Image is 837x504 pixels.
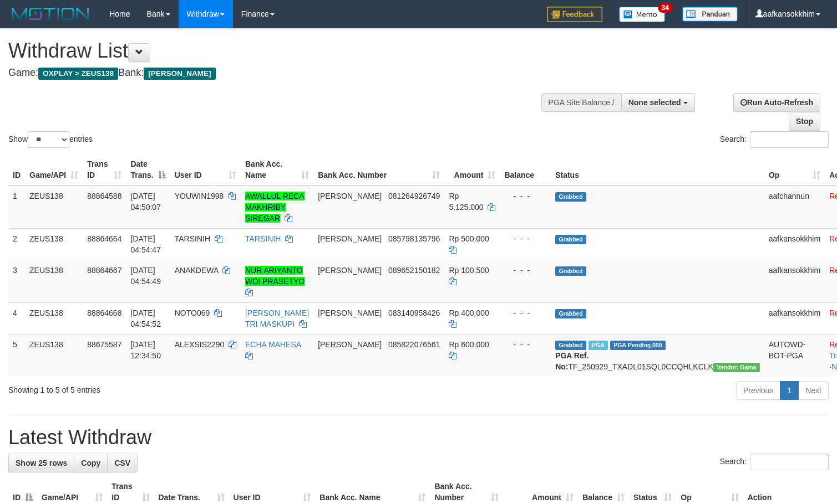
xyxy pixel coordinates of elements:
span: ALEXSIS2290 [175,340,225,349]
img: MOTION_logo.png [8,6,93,22]
span: Rp 100.500 [449,266,489,275]
a: Stop [789,112,820,131]
td: 2 [8,228,25,260]
a: CSV [107,454,138,472]
img: Button%20Memo.svg [619,7,666,22]
td: AUTOWD-BOT-PGA [764,334,825,377]
span: Show 25 rows [16,459,67,467]
span: 88675587 [87,340,121,349]
span: Rp 5.125.000 [449,192,483,212]
span: PGA Pending [610,341,666,350]
span: Rp 600.000 [449,340,489,349]
span: Rp 400.000 [449,308,489,317]
label: Search: [720,131,829,148]
span: [PERSON_NAME] [318,340,382,349]
span: Rp 500.000 [449,234,489,243]
span: [PERSON_NAME] [144,68,215,80]
td: ZEUS138 [25,334,83,377]
span: Copy 085822076561 to clipboard [388,340,440,349]
th: Game/API: activate to sort column ascending [25,154,83,186]
span: TARSINIH [175,234,210,243]
td: TF_250929_TXADL01SQL0CCQHLKCLK [551,334,764,377]
span: 88864667 [87,266,121,275]
th: Status [551,154,764,186]
a: Run Auto-Refresh [733,93,820,112]
a: Next [798,381,829,400]
td: aafkansokkhim [764,302,825,334]
span: Copy 081264926749 to clipboard [388,192,440,200]
th: Bank Acc. Number: activate to sort column ascending [313,154,444,186]
button: None selected [621,93,695,112]
div: - - - [504,191,546,202]
div: - - - [504,307,546,318]
td: 1 [8,186,25,229]
th: Op: activate to sort column ascending [764,154,825,186]
span: [PERSON_NAME] [318,234,382,243]
input: Search: [750,131,829,148]
span: OXPLAY > ZEUS138 [38,68,118,80]
th: Balance [500,154,551,186]
div: - - - [504,339,546,350]
span: [PERSON_NAME] [318,266,382,275]
th: ID [8,154,25,186]
span: 34 [658,3,673,13]
td: 5 [8,334,25,377]
span: [DATE] 12:34:50 [130,340,161,360]
span: 88864664 [87,234,121,243]
span: [DATE] 04:54:52 [130,308,161,328]
div: PGA Site Balance / [541,93,621,112]
span: CSV [114,459,130,467]
span: [PERSON_NAME] [318,192,382,200]
a: 1 [780,381,799,400]
span: [PERSON_NAME] [318,308,382,317]
span: [DATE] 04:54:49 [130,266,161,286]
span: Copy [81,459,100,467]
th: Trans ID: activate to sort column ascending [83,154,126,186]
img: Feedback.jpg [547,7,602,22]
td: ZEUS138 [25,186,83,229]
th: Bank Acc. Name: activate to sort column ascending [241,154,313,186]
td: ZEUS138 [25,302,83,334]
b: PGA Ref. No: [555,351,589,371]
a: Show 25 rows [8,454,74,472]
span: Grabbed [555,192,586,202]
div: - - - [504,233,546,244]
a: AWALLUL RECA MAKHRIBY SIREGAR [245,192,305,223]
input: Search: [750,454,829,470]
td: aafchannun [764,186,825,229]
h1: Withdraw List [8,40,547,62]
span: Grabbed [555,341,586,350]
span: YOUWIN1998 [175,192,224,200]
a: TARSINIH [245,234,281,243]
th: User ID: activate to sort column ascending [170,154,241,186]
td: aafkansokkhim [764,228,825,260]
a: Copy [74,454,108,472]
img: panduan.png [682,7,738,22]
td: ZEUS138 [25,260,83,302]
span: Vendor URL: https://trx31.1velocity.biz [713,363,760,372]
span: Grabbed [555,309,586,318]
span: Marked by aafpengsreynich [589,341,608,350]
span: Copy 085798135796 to clipboard [388,234,440,243]
span: 88864668 [87,308,121,317]
h4: Game: Bank: [8,68,547,79]
a: ECHA MAHESA [245,340,301,349]
select: Showentries [28,131,69,148]
a: NUR ARIYANTO WDI PRASETYO [245,266,305,286]
td: ZEUS138 [25,228,83,260]
h1: Latest Withdraw [8,426,829,449]
span: [DATE] 04:50:07 [130,192,161,212]
a: [PERSON_NAME] TRI MASKUPI [245,308,309,328]
div: Showing 1 to 5 of 5 entries [8,380,341,395]
span: Grabbed [555,235,586,244]
th: Date Trans.: activate to sort column descending [126,154,170,186]
span: Copy 083140958426 to clipboard [388,308,440,317]
span: 88864588 [87,192,121,200]
span: [DATE] 04:54:47 [130,234,161,254]
label: Show entries [8,131,93,148]
td: aafkansokkhim [764,260,825,302]
div: - - - [504,265,546,276]
td: 3 [8,260,25,302]
th: Amount: activate to sort column ascending [444,154,500,186]
span: NOTO069 [175,308,210,317]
